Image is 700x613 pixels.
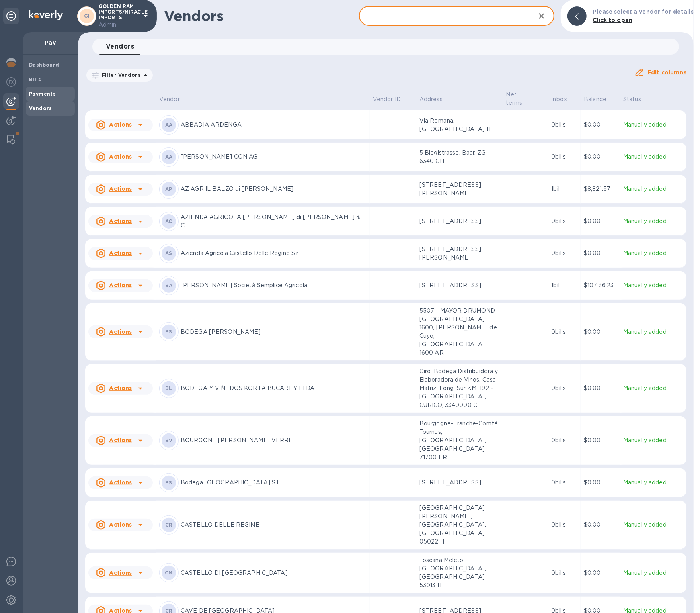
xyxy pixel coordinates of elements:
[623,95,641,104] p: Status
[181,281,366,290] p: [PERSON_NAME] Società Semplice Agricola
[3,8,19,24] div: Unpin categories
[181,185,366,193] p: AZ AGR IL BALZO di [PERSON_NAME]
[181,153,366,161] p: [PERSON_NAME] CON AG
[159,95,190,104] span: Vendor
[623,478,683,487] p: Manually added
[419,116,500,133] p: Via Romana, [GEOGRAPHIC_DATA] IT
[584,95,606,104] p: Balance
[623,521,683,529] p: Manually added
[29,62,60,68] b: Dashboard
[99,72,141,78] p: Filter Vendors
[109,121,132,128] u: Actions
[165,480,172,486] b: BS
[584,436,617,445] p: $0.00
[419,419,500,462] p: Bourgogne-Franche-Comté Tournus, [GEOGRAPHIC_DATA], [GEOGRAPHIC_DATA] 71700 FR
[109,218,132,224] u: Actions
[181,478,366,487] p: Bodega [GEOGRAPHIC_DATA] S.L.
[552,436,578,445] p: 0 bills
[29,76,41,82] b: Bills
[584,153,617,161] p: $0.00
[584,249,617,257] p: $0.00
[165,250,172,256] b: AS
[419,95,443,104] p: Address
[419,556,500,590] p: Toscana Meleto, [GEOGRAPHIC_DATA], [GEOGRAPHIC_DATA] 53013 IT
[419,306,500,357] p: 5507 - MAYOR DRUMOND, [GEOGRAPHIC_DATA] 1600, [PERSON_NAME] de Cuyo, [GEOGRAPHIC_DATA] 1600 AR
[109,282,132,288] u: Actions
[647,69,686,76] u: Edit columns
[584,569,617,577] p: $0.00
[419,281,500,290] p: [STREET_ADDRESS]
[552,121,578,129] p: 0 bills
[552,328,578,336] p: 0 bills
[165,218,172,224] b: AC
[552,95,567,104] p: Inbox
[552,384,578,392] p: 0 bills
[109,153,132,160] u: Actions
[109,329,132,335] u: Actions
[159,95,180,104] p: Vendor
[506,90,545,107] span: Net terms
[623,384,683,392] p: Manually added
[165,570,173,576] b: CM
[419,478,500,487] p: [STREET_ADDRESS]
[552,95,578,104] span: Inbox
[373,95,411,104] span: Vendor ID
[623,569,683,577] p: Manually added
[593,8,694,15] b: Please select a vendor for details
[181,569,366,577] p: CASTELLO DI [GEOGRAPHIC_DATA]
[164,8,359,25] h1: Vendors
[99,4,139,29] p: GOLDEN RAM IMPORTS/MIRACLE IMPORTS
[584,95,617,104] span: Balance
[109,479,132,486] u: Actions
[623,281,683,290] p: Manually added
[181,213,366,230] p: AZIENDA AGRICOLA [PERSON_NAME] di [PERSON_NAME] & C.
[109,521,132,528] u: Actions
[165,437,173,443] b: BV
[99,20,139,29] p: Admin
[181,328,366,336] p: BODEGA [PERSON_NAME]
[29,105,52,111] b: Vendors
[165,154,173,160] b: AA
[584,384,617,392] p: $0.00
[29,39,72,47] p: Pay
[419,181,500,198] p: [STREET_ADDRESS][PERSON_NAME]
[552,281,578,290] p: 1 bill
[552,521,578,529] p: 0 bills
[109,186,132,192] u: Actions
[593,17,633,23] b: Click to open
[373,95,401,104] p: Vendor ID
[109,437,132,443] u: Actions
[181,384,366,392] p: BODEGA Y VIÑEDOS KORTA BUCAREY LTDA
[165,186,172,192] b: AP
[552,153,578,161] p: 0 bills
[29,91,56,97] b: Payments
[623,121,683,129] p: Manually added
[584,185,617,193] p: $8,821.57
[506,90,535,107] p: Net terms
[552,478,578,487] p: 0 bills
[419,245,500,262] p: [STREET_ADDRESS][PERSON_NAME]
[623,217,683,225] p: Manually added
[165,329,172,335] b: BS
[181,249,366,257] p: Azienda Agricola Castello Delle Regine S.r.l.
[106,41,134,52] span: Vendors
[623,249,683,257] p: Manually added
[181,121,366,129] p: ABBADIA ARDENGA
[109,385,132,391] u: Actions
[165,522,173,528] b: CR
[165,122,173,128] b: AA
[584,478,617,487] p: $0.00
[109,570,132,576] u: Actions
[552,249,578,257] p: 0 bills
[29,10,63,20] img: Logo
[552,217,578,225] p: 0 bills
[419,504,500,546] p: [GEOGRAPHIC_DATA][PERSON_NAME], [GEOGRAPHIC_DATA], [GEOGRAPHIC_DATA] 05022 IT
[584,281,617,290] p: $10,436.23
[181,436,366,445] p: BOURGONE [PERSON_NAME] VERRE
[552,185,578,193] p: 1 bill
[584,121,617,129] p: $0.00
[181,521,366,529] p: CASTELLO DELLE REGINE
[419,149,500,166] p: 5 Blegistrasse, Baar, ZG 6340 CH
[623,436,683,445] p: Manually added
